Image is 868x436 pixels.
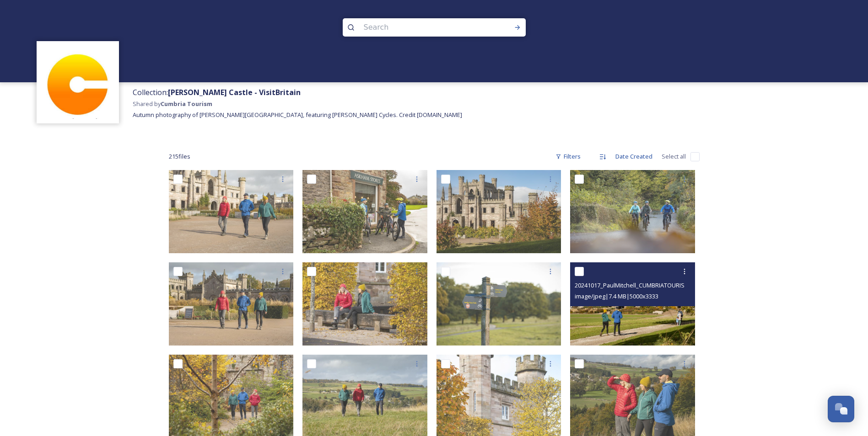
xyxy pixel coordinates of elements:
[437,170,561,253] img: 20241017_PaulMitchell_CUMBRIATOURISM_LowtherCastle_Askham_-214.jpg
[302,262,427,346] img: 20241017_PaulMitchell_CUMBRIATOURISM_LowtherCastle_Askham_-216.jpg
[437,262,561,346] img: 20241017_PaulMitchell_CUMBRIATOURISM_LowtherCastle_Askham_-26.jpg
[575,281,780,289] span: 20241017_PaulMitchell_CUMBRIATOURISM_LowtherCastle_Askham_-210.jpg
[169,262,294,346] img: 20241017_PaulMitchell_CUMBRIATOURISM_LowtherCastle_Askham_-196.jpg
[169,170,294,253] img: 20241017_PaulMitchell_CUMBRIATOURISM_LowtherCastle_Askham_-197.jpg
[41,46,114,119] img: images.jpg
[575,292,658,300] span: image/jpeg | 7.4 MB | 5000 x 3333
[302,170,427,253] img: 20241017_PaulMitchell_CUMBRIATOURISM_LowtherCastle_Askham_-108.jpg
[169,152,190,161] span: 215 file s
[551,148,585,165] div: Filters
[133,87,301,97] span: Collection:
[133,100,212,108] span: Shared by
[161,100,212,108] strong: Cumbria Tourism
[359,17,485,37] input: Search
[570,170,695,253] img: 20241017_PaulMitchell_CUMBRIATOURISM_LowtherCastle_Askham_-49.jpg
[662,152,686,161] span: Select all
[168,87,301,97] strong: [PERSON_NAME] Castle - VisitBritain
[828,396,854,422] button: Open Chat
[133,111,462,119] span: Autumn photography of [PERSON_NAME][GEOGRAPHIC_DATA], featuring [PERSON_NAME] Cycles. Credit [DOM...
[611,148,657,165] div: Date Created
